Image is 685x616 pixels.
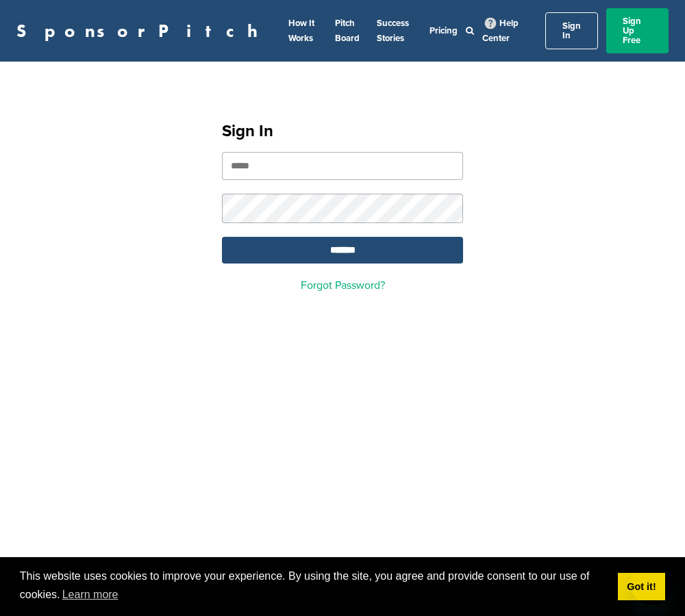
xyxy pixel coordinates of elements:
[618,573,665,600] a: dismiss cookie message
[335,18,360,44] a: Pitch Board
[288,18,314,44] a: How It Works
[20,568,607,605] span: This website uses cookies to improve your experience. By using the site, you agree and provide co...
[606,8,669,53] a: Sign Up Free
[377,18,409,44] a: Success Stories
[301,279,385,292] a: Forgot Password?
[16,22,266,40] a: SponsorPitch
[429,25,458,36] a: Pricing
[545,12,598,49] a: Sign In
[630,561,674,605] iframe: Button to launch messaging window
[482,15,519,47] a: Help Center
[60,585,121,605] a: learn more about cookies
[222,119,463,144] h1: Sign In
